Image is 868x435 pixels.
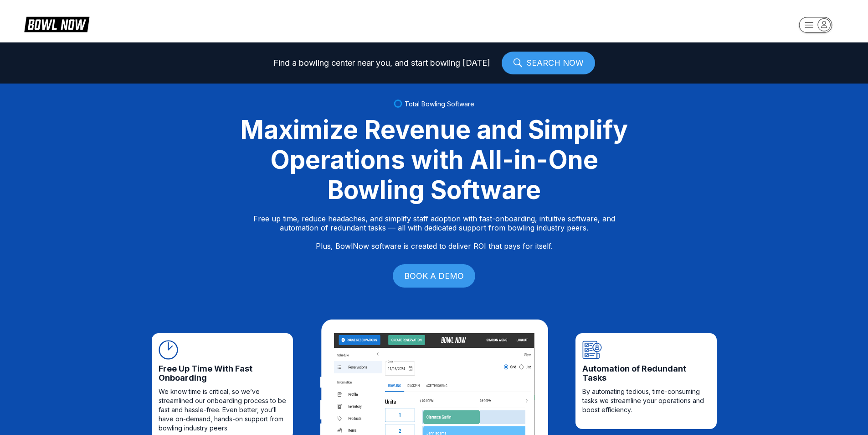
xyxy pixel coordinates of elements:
[582,364,710,383] span: Automation of Redundant Tasks
[159,387,286,433] span: We know time is critical, so we’ve streamlined our onboarding process to be fast and hassle-free....
[393,264,475,288] a: BOOK A DEMO
[502,52,595,74] a: SEARCH NOW
[159,364,286,383] span: Free Up Time With Fast Onboarding
[273,58,490,68] span: Find a bowling center near you, and start bowling [DATE]
[582,387,710,414] span: By automating tedious, time-consuming tasks we streamline your operations and boost efficiency.
[253,214,615,251] p: Free up time, reduce headaches, and simplify staff adoption with fast-onboarding, intuitive softw...
[405,100,474,108] span: Total Bowling Software
[229,115,639,205] div: Maximize Revenue and Simplify Operations with All-in-One Bowling Software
